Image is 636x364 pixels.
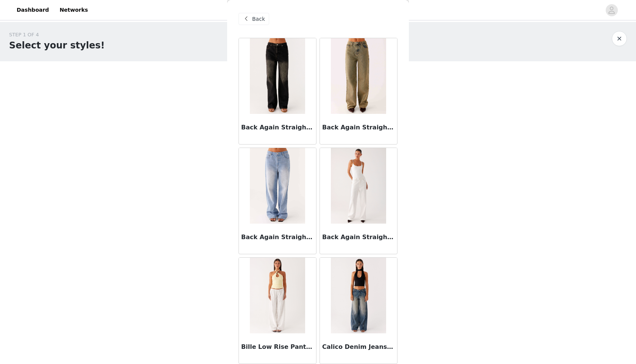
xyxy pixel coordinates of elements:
[331,148,386,224] img: Back Again Straight Leg Denim Jeans - White
[608,4,615,16] div: avatar
[250,148,305,224] img: Back Again Straight Leg Denim Jeans - Light Wash Blue
[322,123,395,132] h3: Back Again Straight Leg Denim Jeans - Brown Sand Wash
[331,38,386,114] img: Back Again Straight Leg Denim Jeans - Brown Sand Wash
[9,31,105,39] div: STEP 1 OF 4
[241,233,314,242] h3: Back Again Straight Leg Denim Jeans - Light Wash Blue
[322,342,395,352] h3: Calico Denim Jeans - Indigo
[250,258,305,333] img: Bille Low Rise Pants - White
[55,2,92,19] a: Networks
[9,39,105,52] h1: Select your styles!
[331,258,386,333] img: Calico Denim Jeans - Indigo
[322,233,395,242] h3: Back Again Straight Leg Denim Jeans - White
[241,342,314,352] h3: Bille Low Rise Pants - White
[250,38,305,114] img: Back Again Straight Leg Denim Jeans - Acid Charcoal
[241,123,314,132] h3: Back Again Straight Leg Denim Jeans - Acid Charcoal
[252,15,265,23] span: Back
[12,2,53,19] a: Dashboard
